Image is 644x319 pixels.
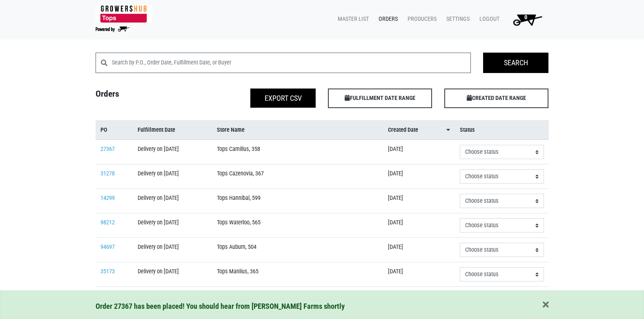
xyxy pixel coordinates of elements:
td: Tops Hannibal, 599 [212,189,383,213]
span: Fulfillment Date [138,126,175,135]
span: Status [460,126,475,135]
span: 0 [524,14,527,21]
td: Delivery on [DATE] [133,213,212,238]
a: Fulfillment Date [138,126,207,135]
a: Status [460,126,544,135]
td: [DATE] [383,262,455,287]
a: 94697 [100,244,115,250]
td: Tops Manlius, 365 [212,262,383,287]
a: 27367 [100,146,115,153]
img: 279edf242af8f9d49a69d9d2afa010fb.png [96,5,152,23]
td: [DATE] [383,287,455,311]
td: Tops Auburn, 504 [212,238,383,262]
a: 14299 [100,195,115,202]
td: Delivery on [DATE] [133,140,212,164]
td: [DATE] [383,140,455,164]
img: Cart [509,11,546,28]
a: Created Date [388,126,450,135]
input: Search [483,53,548,73]
td: Tops Camillus, 358 [212,140,383,164]
span: CREATED DATE RANGE [444,89,548,108]
td: Delivery on [DATE] [133,287,212,311]
td: Delivery on [DATE] [133,164,212,189]
img: Powered by Big Wheelbarrow [96,27,129,32]
a: Logout [473,11,503,27]
a: Orders [372,11,401,27]
a: Master List [331,11,372,27]
span: Created Date [388,126,418,135]
a: 35173 [100,268,115,275]
div: Order 27367 has been placed! You should hear from [PERSON_NAME] Farms shortly [96,301,549,312]
button: Export CSV [250,89,316,108]
td: Tops Waterloo, 565 [212,213,383,238]
td: Delivery on [DATE] [133,189,212,213]
a: Store Name [217,126,378,135]
a: Producers [401,11,440,27]
a: 0 [503,11,549,28]
a: 31278 [100,170,115,177]
a: Settings [440,11,473,27]
td: [DATE] [383,189,455,213]
span: FULFILLMENT DATE RANGE [328,89,432,108]
td: Delivery on [DATE] [133,262,212,287]
td: [DATE] [383,238,455,262]
td: Delivery on [DATE] [133,238,212,262]
td: Tops [GEOGRAPHIC_DATA], 363 [212,287,383,311]
input: Search by P.O., Order Date, Fulfillment Date, or Buyer [112,53,471,73]
a: 98212 [100,219,115,226]
td: Tops Cazenovia, 367 [212,164,383,189]
h4: Orders [89,89,206,105]
td: [DATE] [383,213,455,238]
a: PO [100,126,128,135]
td: [DATE] [383,164,455,189]
span: Store Name [217,126,245,135]
span: PO [100,126,107,135]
